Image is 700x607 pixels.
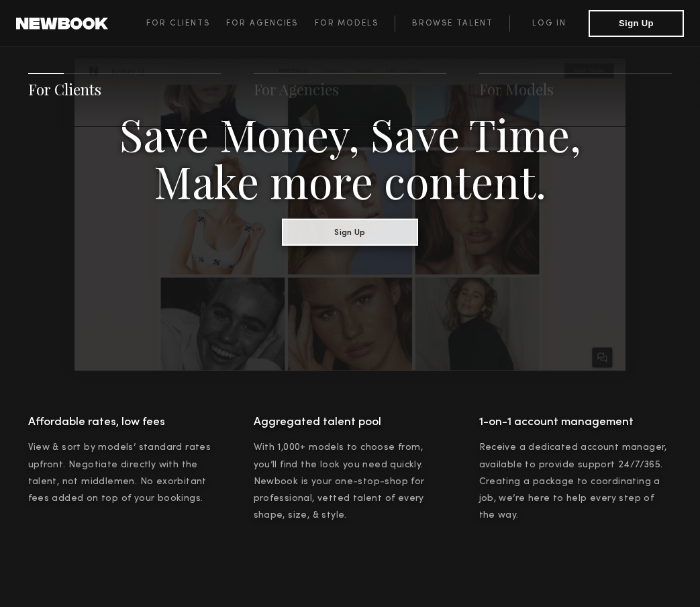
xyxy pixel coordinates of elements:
[28,412,221,432] h4: Affordable rates, low fees
[254,412,447,432] h4: Aggregated talent pool
[282,218,418,245] button: Sign Up
[395,15,509,32] a: Browse Talent
[479,412,672,432] h4: 1-on-1 account management
[146,15,226,32] a: For Clients
[479,443,667,519] span: Receive a dedicated account manager, available to provide support 24/7/365. Creating a package to...
[28,443,211,502] span: View & sort by models’ standard rates upfront. Negotiate directly with the talent, not middlemen....
[226,19,298,28] span: For Agencies
[254,443,425,519] span: With 1,000+ models to choose from, you’ll find the look you need quickly. Newbook is your one-sto...
[509,15,589,32] a: Log in
[146,19,210,28] span: For Clients
[479,79,554,99] a: For Models
[254,79,339,99] a: For Agencies
[315,15,395,32] a: For Models
[28,79,101,99] a: For Clients
[589,10,684,37] button: Sign Up
[315,19,379,28] span: For Models
[226,15,314,32] a: For Agencies
[119,109,582,203] h3: Save Money, Save Time, Make more content.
